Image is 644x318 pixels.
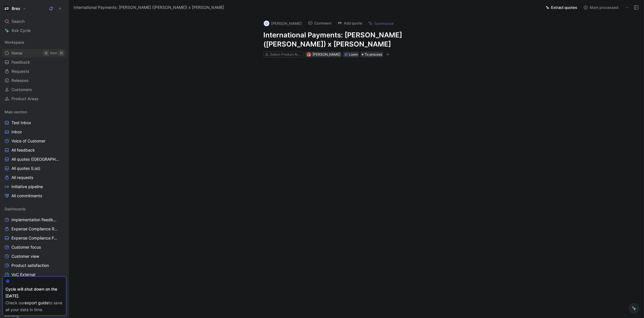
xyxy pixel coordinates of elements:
[2,205,66,213] div: Dashboards
[2,155,66,164] a: All quotes ([GEOGRAPHIC_DATA])
[374,21,394,26] span: Summarize
[58,50,64,56] div: H
[2,118,66,127] a: Test Inbox
[11,244,41,250] span: Customer focus
[2,270,66,279] a: VoC External
[2,5,28,13] button: BrexBrex
[11,120,31,126] span: Test Inbox
[73,4,224,11] span: International Payments: [PERSON_NAME] ([PERSON_NAME]) x [PERSON_NAME]
[2,216,66,224] a: Implementation Feedback
[261,19,304,28] button: D[PERSON_NAME]
[25,300,49,305] a: export guide
[11,217,59,223] span: Implementation Feedback
[11,59,30,65] span: Feedback
[11,193,42,199] span: All commitments
[263,31,461,49] h1: International Payments: [PERSON_NAME] ([PERSON_NAME]) x [PERSON_NAME]
[2,261,66,270] a: Product satisfaction
[11,138,45,144] span: Voice of Customer
[349,52,358,57] div: Loom
[11,253,39,259] span: Customer view
[11,50,22,56] span: Home
[2,67,66,76] a: Requests
[543,3,580,11] button: Extract quotes
[2,173,66,182] a: All requests
[2,192,66,200] a: All commitments
[5,286,63,299] div: Cycle will shut down on the [DATE].
[2,108,66,200] div: Main sectionTest InboxInboxVoice of CustomerAll feedbackAll quotes ([GEOGRAPHIC_DATA])All quotes ...
[2,128,66,136] a: Inbox
[2,85,66,94] a: Customers
[2,164,66,173] a: All quotes (List)
[307,53,310,56] img: avatar
[11,96,39,102] span: Product Areas
[5,109,27,115] span: Main section
[270,52,302,57] div: Select Product Areas
[2,49,66,57] a: HomeGthenH
[2,146,66,154] a: All feedback
[11,18,25,25] span: Search
[12,6,20,11] h1: Brex
[11,166,40,171] span: All quotes (List)
[2,205,66,306] div: DashboardsImplementation FeedbackExpense Compliance RequestsExpense Compliance FeedbackCustomer f...
[361,52,383,57] div: To process
[11,184,43,190] span: Initiative pipeline
[365,52,382,57] span: To process
[11,69,29,74] span: Requests
[5,299,63,313] div: Check our to save all your data in time.
[11,156,60,162] span: All quotes ([GEOGRAPHIC_DATA])
[11,78,29,83] span: Releases
[313,52,340,57] span: [PERSON_NAME]
[335,19,365,27] button: Add quote
[2,94,66,103] a: Product Areas
[2,26,66,35] a: Ask Cycle
[11,147,35,153] span: All feedback
[2,182,66,191] a: Initiative pipeline
[305,19,334,27] button: Comment
[581,3,621,11] button: Mark processed
[2,234,66,242] a: Expense Compliance Feedback
[50,50,57,56] div: then
[2,38,66,47] div: Workspace
[11,235,59,241] span: Expense Compliance Feedback
[11,263,49,268] span: Product satisfaction
[2,108,66,116] div: Main section
[11,129,22,135] span: Inbox
[11,272,35,277] span: VoC External
[5,39,24,45] span: Workspace
[11,87,32,92] span: Customers
[2,137,66,145] a: Voice of Customer
[2,58,66,67] a: Feedback
[5,206,26,212] span: Dashboards
[2,17,66,26] div: Search
[11,27,31,34] span: Ask Cycle
[2,243,66,251] a: Customer focus
[365,19,396,27] button: Summarize
[2,252,66,261] a: Customer view
[2,76,66,85] a: Releases
[264,21,269,26] div: D
[43,50,49,56] div: G
[2,225,66,233] a: Expense Compliance Requests
[11,226,59,232] span: Expense Compliance Requests
[11,175,33,180] span: All requests
[4,6,9,11] img: Brex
